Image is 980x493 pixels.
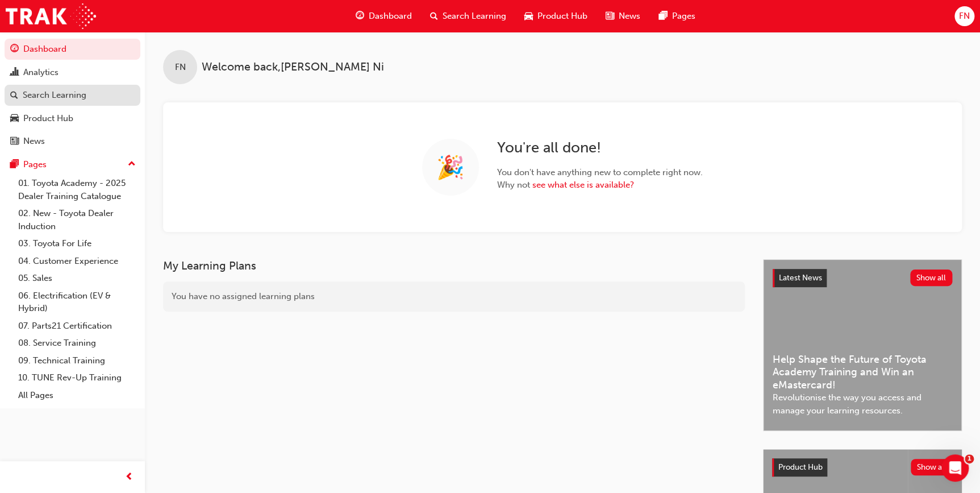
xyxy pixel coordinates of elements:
[658,9,667,23] span: pages-icon
[649,5,704,28] a: pages-iconPages
[910,270,953,286] button: Show all
[163,259,745,272] h3: My Learning Plans
[23,89,86,102] div: Search Learning
[14,352,140,370] a: 09. Technical Training
[14,287,140,317] a: 06. Electrification (EV & Hybrid)
[10,160,19,170] span: pages-icon
[672,10,695,23] span: Pages
[619,10,640,23] span: News
[14,252,140,270] a: 04. Customer Experience
[5,85,140,106] a: Search Learning
[5,108,140,129] a: Product Hub
[10,136,19,147] span: news-icon
[10,114,19,124] span: car-icon
[430,9,438,23] span: search-icon
[23,112,73,125] div: Product Hub
[10,90,18,101] span: search-icon
[5,131,140,152] a: News
[6,3,96,29] img: Trak
[497,166,703,179] span: You don't have anything new to complete right now.
[14,205,140,235] a: 02. New - Toyota Dealer Induction
[14,235,140,252] a: 03. Toyota For Life
[5,39,140,60] a: Dashboard
[369,10,412,23] span: Dashboard
[23,135,45,148] div: News
[954,6,974,26] button: FN
[14,317,140,335] a: 07. Parts21 Certification
[128,157,136,172] span: up-icon
[5,154,140,175] button: Pages
[778,462,823,472] span: Product Hub
[773,269,952,287] a: Latest NewsShow all
[497,139,703,157] h2: You're all done!
[175,61,186,74] span: FN
[14,334,140,352] a: 08. Service Training
[14,387,140,404] a: All Pages
[763,259,962,431] a: Latest NewsShow allHelp Shape the Future of Toyota Academy Training and Win an eMastercard!Revolu...
[356,9,364,23] span: guage-icon
[959,10,970,23] span: FN
[23,158,47,171] div: Pages
[10,68,19,78] span: chart-icon
[436,161,465,174] span: 🎉
[941,454,969,482] iframe: Intercom live chat
[911,459,953,475] button: Show all
[772,458,953,477] a: Product HubShow all
[597,5,649,28] a: news-iconNews
[443,10,506,23] span: Search Learning
[5,36,140,154] button: DashboardAnalyticsSearch LearningProduct HubNews
[515,5,597,28] a: car-iconProduct Hub
[497,179,703,192] span: Why not
[524,9,533,23] span: car-icon
[779,273,822,283] span: Latest News
[773,391,952,417] span: Revolutionise the way you access and manage your learning resources.
[5,62,140,83] a: Analytics
[773,353,952,392] span: Help Shape the Future of Toyota Academy Training and Win an eMastercard!
[347,5,421,28] a: guage-iconDashboard
[537,10,587,23] span: Product Hub
[14,270,140,287] a: 05. Sales
[965,454,974,463] span: 1
[163,281,745,312] div: You have no assigned learning plans
[532,180,634,190] a: see what else is available?
[14,369,140,387] a: 10. TUNE Rev-Up Training
[421,5,515,28] a: search-iconSearch Learning
[606,9,614,23] span: news-icon
[23,66,59,79] div: Analytics
[14,175,140,205] a: 01. Toyota Academy - 2025 Dealer Training Catalogue
[125,470,134,484] span: prev-icon
[202,61,384,74] span: Welcome back , [PERSON_NAME] Ni
[10,44,19,55] span: guage-icon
